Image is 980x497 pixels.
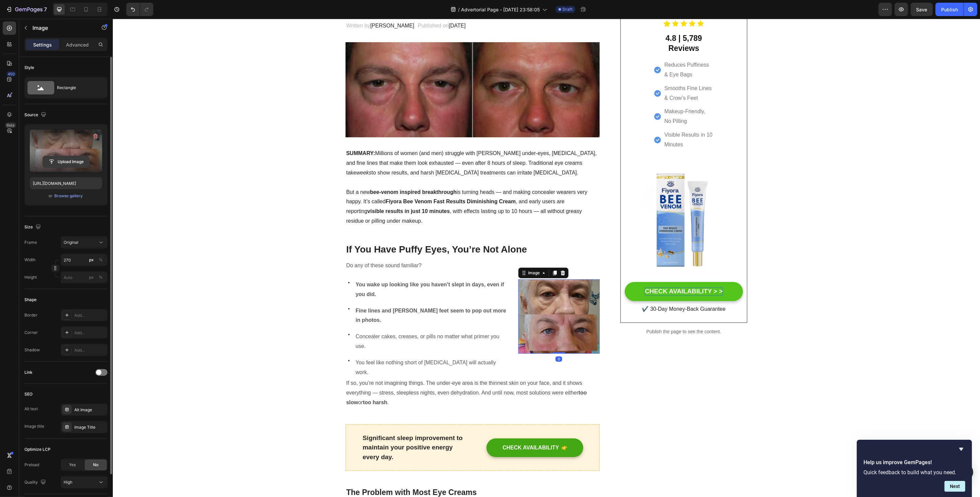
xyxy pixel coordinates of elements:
[935,3,964,16] button: Publish
[532,269,610,277] div: Rich Text Editor. Editing area: main
[6,71,16,77] div: 450
[24,111,48,120] div: Source
[97,273,105,281] button: px
[74,347,106,353] div: Add...
[24,406,38,412] div: Alt text
[54,193,83,199] button: Browse gallery
[233,371,474,386] strong: too slow
[233,469,364,478] strong: The Problem with Most Eye Creams
[273,180,403,186] strong: Fiyora Bee Venom Fast Results Diminishing Cream
[30,177,102,189] input: https://example.com/image.jpg
[61,476,107,488] button: High
[233,132,484,157] span: Millions of women (and men) struggle with [PERSON_NAME] under-eyes, [MEDICAL_DATA], and fine line...
[24,478,47,487] div: Quality
[64,480,72,485] span: High
[24,312,37,318] div: Border
[74,407,106,413] div: Alt Image
[243,151,258,157] i: weeks
[551,88,600,108] p: Makeup-Friendly, No Pilling
[254,190,337,195] strong: visible results in just 10 minutes
[44,5,47,13] p: 7
[24,391,32,397] div: SEO
[405,261,487,335] img: Alt Image
[99,274,103,280] div: %
[243,263,391,278] strong: You wake up looking like you haven’t slept in days, even if you did.
[414,251,428,257] div: Image
[74,424,106,430] div: Image Title
[233,23,487,119] img: Alt Image
[562,6,573,12] span: Draft
[24,223,42,232] div: Size
[911,3,933,16] button: Save
[458,6,460,13] span: /
[24,369,32,375] div: Link
[24,239,37,245] label: Frame
[532,269,610,277] p: CHECK AVAILABILITY > >
[551,65,600,84] p: Smooths Fine Lines & Crow’s Feet
[512,263,630,282] button: <p>CHECK AVAILABILITY &gt; &gt;</p>
[87,256,95,264] button: %
[126,3,153,16] div: Undo/Redo
[32,24,89,32] p: Image
[945,481,965,492] button: Next question
[233,169,486,207] p: But a new is turning heads — and making concealer wearers very happy. It’s called , and early use...
[57,80,98,95] div: Rectangle
[74,330,106,336] div: Add...
[863,458,965,467] h2: Help us improve GemPages!
[89,274,94,280] div: px
[24,446,51,452] div: Optimize LCP
[64,239,78,245] span: Original
[233,242,486,252] p: Do any of these sound familiar?
[243,289,393,304] strong: Fine lines and [PERSON_NAME] feet seem to pop out more in photos.
[24,297,36,303] div: Shape
[24,423,44,429] div: Image title
[33,41,52,48] p: Settings
[5,123,16,128] div: Beta
[24,274,37,280] label: Height
[957,445,965,453] button: Hide survey
[24,257,35,263] label: Width
[374,420,470,438] button: CHECK AVAILABILITY
[24,347,40,353] div: Shadow
[551,42,600,61] p: Reduces Puffiness & Eye Bags
[24,65,34,71] div: Style
[89,257,94,263] div: px
[863,469,965,476] p: Quick feedback to build what you need.
[233,225,414,236] strong: If You Have Puffy Eyes, You’re Not Alone
[916,7,927,12] span: Save
[512,285,630,296] div: Rich Text Editor. Editing area: main
[74,312,106,318] div: Add...
[243,313,395,333] p: Concealer cakes, creases, or pills no matter what primer you use.
[97,256,105,264] button: px
[93,462,98,468] span: No
[113,19,980,497] iframe: Design area
[55,193,83,199] div: Browse gallery
[233,360,486,388] p: If so, you’re not imagining things. The under-eye area is the thinnest skin on your face, and it ...
[257,170,344,176] strong: bee-venom inspired breakthrough
[87,273,95,281] button: %
[443,338,449,343] div: 0
[99,257,103,263] div: %
[233,132,262,137] strong: SUMMARY:
[512,140,630,258] img: Alt Image
[941,6,958,13] div: Publish
[553,15,589,34] strong: 4.8 | 5,789 Reviews
[61,254,107,266] input: px%
[43,156,89,168] button: Upload Image
[513,286,629,295] p: ✔️ 30-Day Money-Back Guarantee
[390,425,446,433] div: CHECK AVAILABILITY
[69,462,76,468] span: Yes
[66,41,89,48] p: Advanced
[863,445,965,492] div: Help us improve GemPages!
[49,192,53,200] span: or
[24,462,39,468] div: Preload
[61,271,107,283] input: px%
[551,112,600,131] p: Visible Results in 10 Minutes
[250,415,355,443] p: Significant sleep improvement to maintain your positive energy every day.
[243,339,395,359] p: You feel like nothing short of [MEDICAL_DATA] will actually work.
[508,309,634,316] p: Publish the page to see the content.
[61,236,107,248] button: Original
